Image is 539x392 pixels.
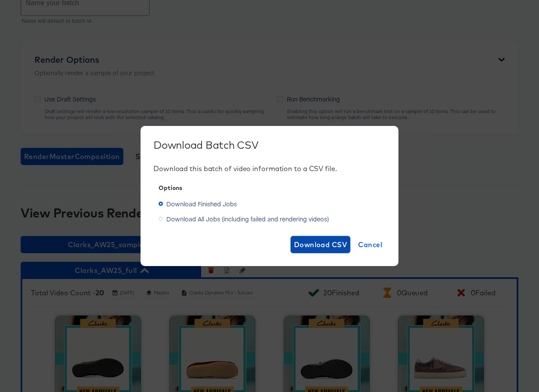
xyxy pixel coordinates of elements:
[153,139,386,151] div: Download Batch CSV
[294,239,347,251] span: Download CSV
[166,199,237,208] span: Download Finished Jobs
[291,236,351,253] button: Download CSV
[153,164,386,173] div: Download this batch of video information to a CSV file.
[355,236,386,253] button: Cancel
[358,239,382,251] span: Cancel
[159,184,380,191] div: Options
[166,214,329,223] span: Download All Jobs (including failed and rendering videos)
